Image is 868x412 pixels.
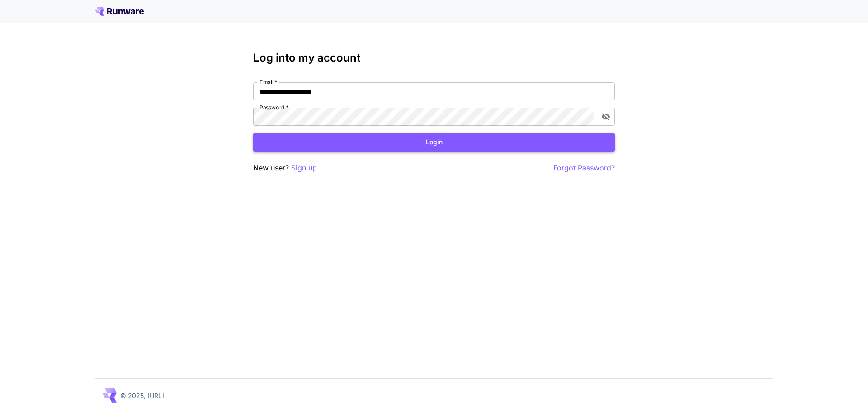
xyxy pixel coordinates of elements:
[259,78,277,86] label: Email
[120,391,164,400] p: © 2025, [URL]
[598,109,614,125] button: toggle password visibility
[253,162,317,174] p: New user?
[253,133,615,152] button: Login
[291,162,317,174] button: Sign up
[553,162,615,174] button: Forgot Password?
[259,104,288,111] label: Password
[253,52,615,64] h3: Log into my account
